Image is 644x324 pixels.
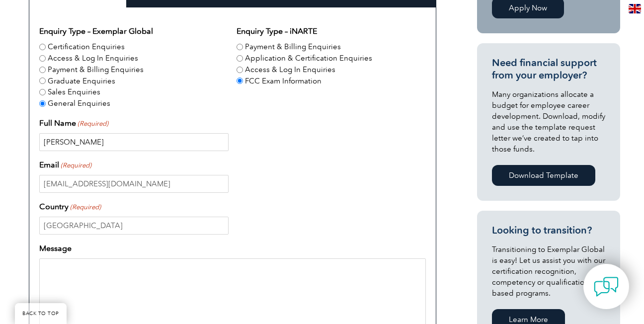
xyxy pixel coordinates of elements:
label: Email [39,159,91,171]
label: Country [39,201,101,213]
img: en [629,4,641,13]
label: Full Name [39,117,108,129]
legend: Enquiry Type – Exemplar Global [39,25,153,37]
label: Graduate Enquiries [48,76,115,87]
label: Sales Enquiries [48,86,100,98]
label: Payment & Billing Enquiries [48,64,144,76]
a: BACK TO TOP [15,303,67,324]
label: Access & Log In Enquiries [48,53,138,64]
legend: Enquiry Type – iNARTE [237,25,317,37]
label: Message [39,243,72,254]
p: Many organizations allocate a budget for employee career development. Download, modify and use th... [492,89,605,155]
label: FCC Exam Information [245,76,322,87]
span: (Required) [70,202,101,212]
h3: Looking to transition? [492,224,605,237]
span: (Required) [60,161,92,170]
label: Application & Certification Enquiries [245,53,372,64]
label: Access & Log In Enquiries [245,64,335,76]
p: Transitioning to Exemplar Global is easy! Let us assist you with our certification recognition, c... [492,244,605,299]
label: General Enquiries [48,98,110,109]
label: Certification Enquiries [48,41,125,53]
h3: Need financial support from your employer? [492,57,605,81]
img: contact-chat.png [594,274,619,299]
label: Payment & Billing Enquiries [245,41,341,53]
span: (Required) [77,119,109,129]
a: Download Template [492,165,595,186]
